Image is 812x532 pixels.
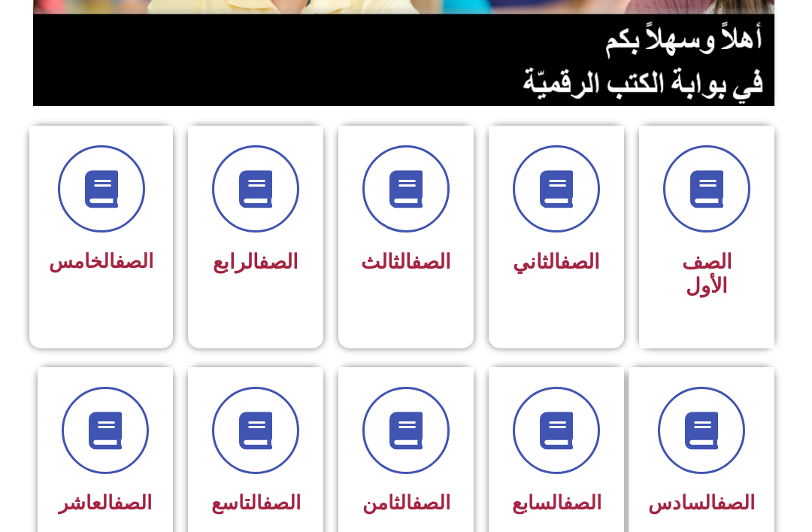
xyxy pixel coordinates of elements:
span: السابع [512,491,601,514]
span: الخامس [49,250,153,272]
a: الصف [563,491,601,514]
a: الصف [412,491,450,514]
span: الثالث [361,250,451,274]
a: الصف [259,250,298,274]
a: الصف [717,491,755,514]
span: السادس [648,491,755,514]
span: التاسع [211,491,301,514]
span: الثامن [362,491,450,514]
a: الصف [262,491,301,514]
span: الصف الأول [682,250,732,298]
a: الصف [411,250,451,274]
a: الصف [115,250,153,272]
span: الرابع [213,250,298,274]
a: الصف [560,250,600,274]
span: الثاني [513,250,600,274]
a: الصف [114,491,152,514]
span: العاشر [59,491,152,514]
